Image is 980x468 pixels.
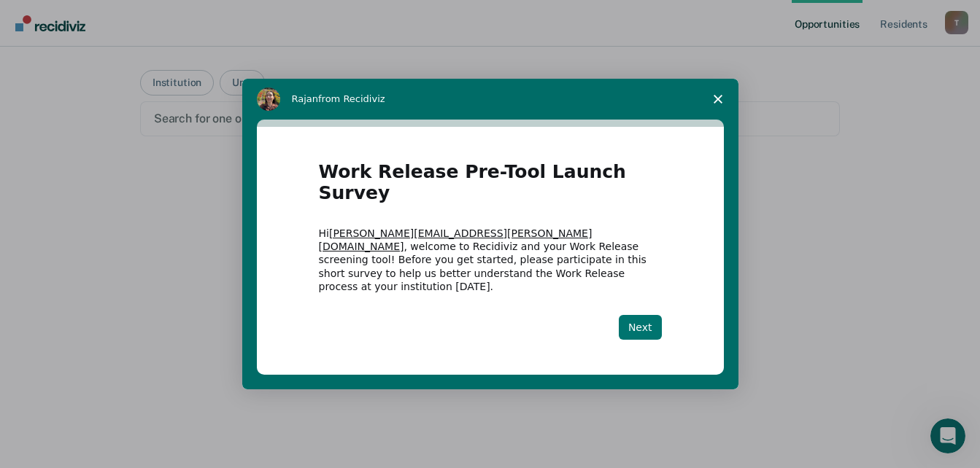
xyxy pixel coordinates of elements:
[319,227,593,252] a: [PERSON_NAME][EMAIL_ADDRESS][PERSON_NAME][DOMAIN_NAME]
[619,315,662,340] button: Next
[292,93,319,104] span: Rajan
[698,79,738,120] span: Close survey
[319,162,662,212] h1: Work Release Pre-Tool Launch Survey
[318,93,385,104] span: from Recidiviz
[319,227,662,293] div: Hi , welcome to Recidiviz and your Work Release screening tool! Before you get started, please pa...
[257,87,280,111] img: Profile image for Rajan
